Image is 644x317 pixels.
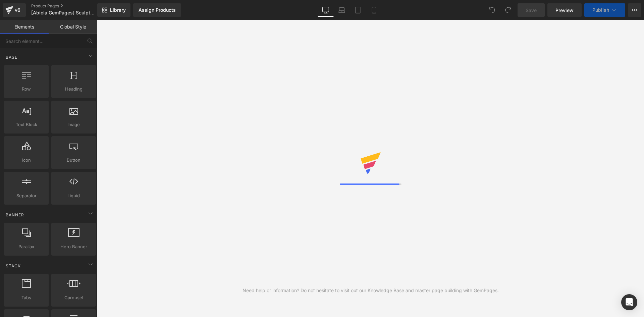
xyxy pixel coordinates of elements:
span: Text Block [6,121,47,128]
a: Tablet [350,3,366,17]
a: New Library [97,3,130,17]
a: Laptop [334,3,350,17]
span: Parallax [6,243,47,250]
span: Library [110,7,126,13]
a: Global Style [49,20,97,34]
span: Row [6,86,47,93]
span: Separator [6,192,47,199]
span: Carousel [53,294,94,301]
span: Icon [6,157,47,164]
a: Desktop [318,3,334,17]
span: Button [53,157,94,164]
button: Redo [501,3,515,17]
button: Publish [584,3,625,17]
span: Heading [53,86,94,93]
span: Image [53,121,94,128]
span: Banner [5,212,25,218]
span: Save [526,7,537,14]
span: Liquid [53,192,94,199]
a: v6 [3,3,26,17]
a: Product Pages [31,3,108,9]
span: Base [5,54,18,60]
span: Tabs [6,294,47,301]
span: [Abiola GemPages] SculptGlow™ Bundler Page [31,10,96,15]
a: Preview [547,3,582,17]
button: More [628,3,641,17]
span: Hero Banner [53,243,94,250]
div: Need help or information? Do not hesitate to visit out our Knowledge Base and master page buildin... [243,287,499,294]
span: Preview [555,7,574,14]
span: Publish [592,7,609,13]
div: v6 [13,6,22,14]
span: Stack [5,263,21,269]
div: Open Intercom Messenger [621,294,637,310]
div: Assign Products [139,7,176,13]
button: Undo [485,3,499,17]
a: Mobile [366,3,382,17]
